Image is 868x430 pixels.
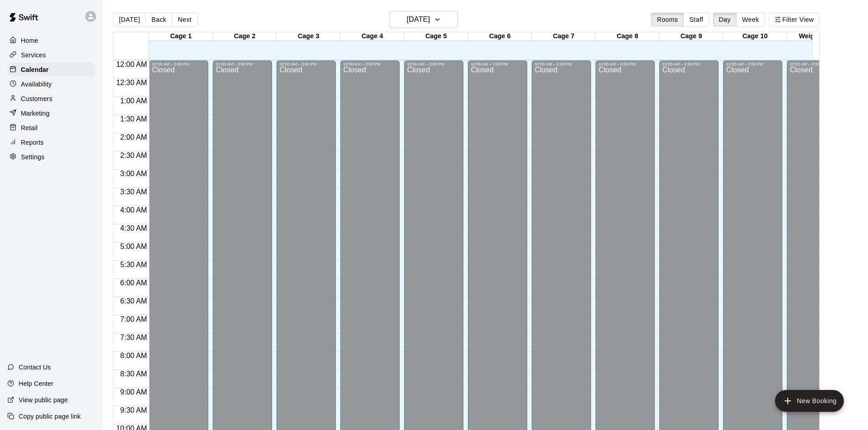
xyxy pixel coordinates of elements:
span: 7:00 AM [118,315,149,323]
a: Marketing [7,106,95,120]
p: Services [21,51,46,60]
span: 12:30 AM [114,79,149,86]
button: Staff [683,13,709,26]
p: Marketing [21,109,50,118]
p: Home [21,36,38,45]
div: Cage 3 [277,32,340,41]
div: 12:00 AM – 3:00 PM [790,62,843,66]
div: 12:00 AM – 3:00 PM [534,62,588,66]
div: Cage 10 [723,32,787,41]
div: 12:00 AM – 3:00 PM [598,62,652,66]
span: 3:00 AM [118,170,149,177]
span: 5:00 AM [118,243,149,250]
div: Cage 9 [659,32,723,41]
div: Cage 4 [340,32,404,41]
span: 2:00 AM [118,133,149,141]
div: Cage 2 [213,32,277,41]
div: Cage 1 [149,32,213,41]
span: 5:30 AM [118,261,149,268]
p: Help Center [19,379,53,388]
span: 6:00 AM [118,279,149,287]
p: Availability [21,80,52,89]
a: Home [7,34,95,47]
span: 2:30 AM [118,152,149,159]
div: 12:00 AM – 3:00 PM [152,62,205,66]
a: Customers [7,92,95,106]
button: Back [145,13,172,26]
p: View public page [19,395,68,405]
button: Week [736,13,765,26]
div: 12:00 AM – 3:00 PM [216,62,269,66]
p: Contact Us [19,363,51,372]
span: 4:30 AM [118,224,149,232]
p: Settings [21,152,45,162]
span: 12:00 AM [114,61,149,68]
div: Weight room [787,32,851,41]
span: 3:30 AM [118,188,149,196]
p: Reports [21,138,44,147]
span: 8:30 AM [118,370,149,378]
a: Calendar [7,63,95,76]
button: add [775,390,844,412]
button: Filter View [769,13,820,26]
div: Cage 5 [404,32,468,41]
div: 12:00 AM – 3:00 PM [343,62,397,66]
button: [DATE] [113,13,146,26]
button: Next [172,13,197,26]
div: 12:00 AM – 3:00 PM [279,62,333,66]
button: Rooms [651,13,684,26]
a: Settings [7,150,95,164]
div: Cage 8 [596,32,659,41]
a: Availability [7,77,95,91]
div: Cage 6 [468,32,532,41]
div: 12:00 AM – 3:00 PM [471,62,524,66]
div: Cage 7 [532,32,596,41]
button: Day [713,13,737,26]
p: Copy public page link [19,412,81,421]
button: [DATE] [390,11,458,28]
span: 1:00 AM [118,97,149,105]
div: 12:00 AM – 3:00 PM [662,62,716,66]
span: 6:30 AM [118,297,149,305]
h6: [DATE] [407,13,430,26]
a: Reports [7,136,95,149]
span: 9:00 AM [118,388,149,396]
p: Calendar [21,65,49,74]
p: Retail [21,123,38,132]
p: Customers [21,94,52,103]
a: Retail [7,121,95,135]
span: 4:00 AM [118,206,149,214]
span: 8:00 AM [118,352,149,359]
div: 12:00 AM – 3:00 PM [726,62,780,66]
a: Services [7,48,95,62]
span: 9:30 AM [118,406,149,414]
div: 12:00 AM – 3:00 PM [407,62,461,66]
span: 1:30 AM [118,115,149,123]
span: 7:30 AM [118,334,149,341]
